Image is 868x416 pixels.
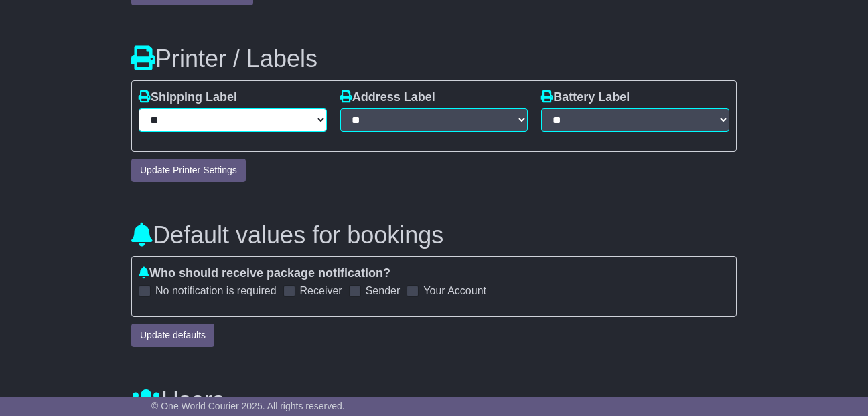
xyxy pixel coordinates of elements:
label: Sender [366,284,401,297]
button: Update Printer Settings [131,159,246,182]
h3: Default values for bookings [131,222,737,249]
label: Your Account [423,284,486,297]
h3: Printer / Labels [131,45,737,72]
button: Update defaults [131,324,214,347]
label: Receiver [300,284,342,297]
label: No notification is required [155,284,277,297]
h3: Users [131,387,737,414]
label: Battery Label [541,90,630,105]
label: Address Label [340,90,435,105]
label: Shipping Label [139,90,237,105]
label: Who should receive package notification? [139,266,390,281]
span: © One World Courier 2025. All rights reserved. [151,401,345,411]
